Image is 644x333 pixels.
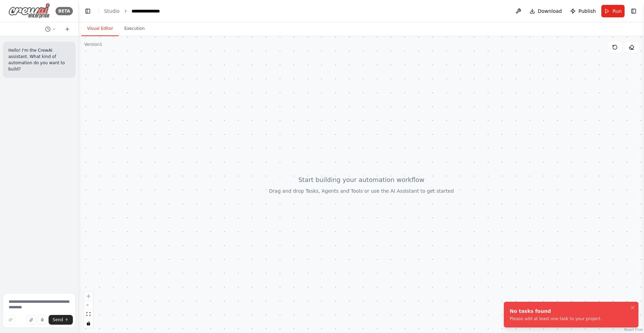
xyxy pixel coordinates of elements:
button: zoom out [84,301,93,310]
button: Download [527,5,565,17]
img: Logo [8,3,50,19]
button: Hide left sidebar [83,6,93,16]
div: React Flow controls [84,292,93,328]
div: No tasks found [510,308,602,315]
button: Send [49,315,73,325]
button: Upload files [26,315,36,325]
button: Publish [567,5,599,17]
button: Improve this prompt [6,315,15,325]
span: Send [53,317,63,323]
span: Download [538,8,562,15]
p: Hello! I'm the CrewAI assistant. What kind of automation do you want to build? [8,47,70,72]
button: Switch to previous chat [42,25,59,33]
span: Run [612,8,622,15]
button: Visual Editor [82,22,119,36]
nav: breadcrumb [104,8,166,15]
button: Show right sidebar [629,6,638,16]
div: BETA [56,7,73,15]
button: Execution [119,22,150,36]
button: toggle interactivity [84,319,93,328]
span: Publish [578,8,596,15]
button: Run [601,5,625,17]
button: fit view [84,310,93,319]
a: Studio [104,8,120,14]
button: Start a new chat [62,25,73,33]
div: Version 1 [84,42,102,47]
div: Please add at least one task to your project. [510,316,602,322]
button: Click to speak your automation idea [37,315,47,325]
